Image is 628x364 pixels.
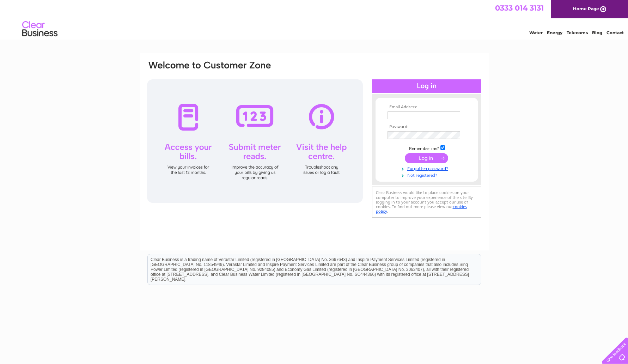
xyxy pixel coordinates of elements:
a: Energy [547,30,562,35]
th: Email Address: [386,105,468,110]
a: Blog [592,30,602,35]
input: Submit [405,153,448,163]
a: Telecoms [567,30,588,35]
div: Clear Business is a trading name of Verastar Limited (registered in [GEOGRAPHIC_DATA] No. 3667643... [148,4,481,34]
div: Clear Business would like to place cookies on your computer to improve your experience of the sit... [372,187,481,217]
a: cookies policy [376,204,467,214]
img: logo.png [22,18,58,40]
a: Forgotten password? [388,165,468,171]
td: Remember me? [386,144,468,151]
th: Password: [386,125,468,129]
a: Water [529,30,543,35]
a: 0333 014 3131 [495,4,544,12]
a: Not registered? [388,171,468,178]
a: Contact [606,30,624,35]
